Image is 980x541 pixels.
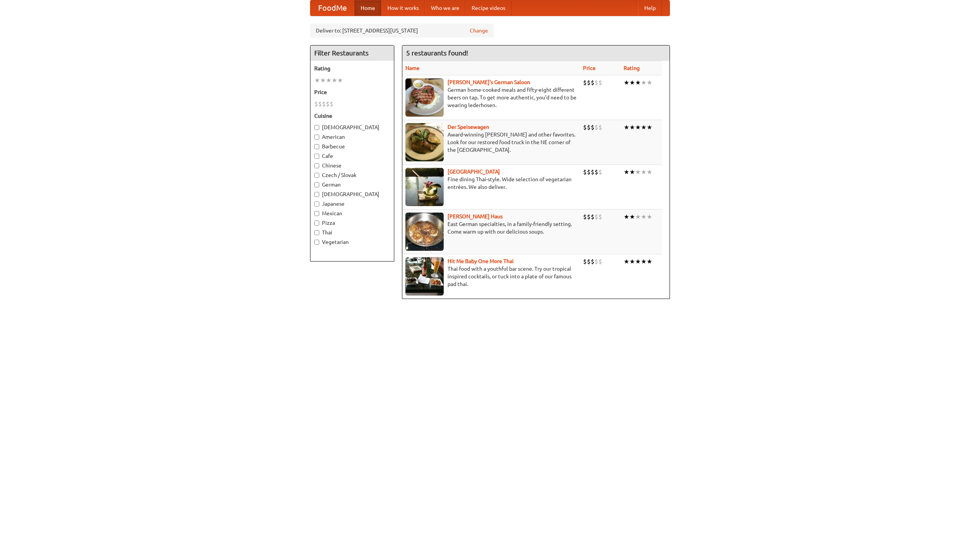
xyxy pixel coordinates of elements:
li: $ [598,213,602,221]
li: ★ [629,168,635,176]
a: Der Speisewagen [448,124,489,130]
li: $ [587,257,591,266]
li: $ [598,168,602,176]
li: ★ [647,168,652,176]
li: $ [583,257,587,266]
li: ★ [624,168,629,176]
li: ★ [629,213,635,221]
li: $ [587,168,591,176]
b: [PERSON_NAME]'s German Saloon [448,79,530,85]
img: esthers.jpg [405,78,444,117]
h5: Price [314,88,390,96]
input: Vegetarian [314,240,319,245]
li: $ [595,257,598,266]
li: ★ [629,123,635,132]
li: ★ [337,76,343,84]
li: ★ [332,76,337,84]
li: $ [595,213,598,221]
li: $ [326,100,330,108]
p: East German specialties, in a family-friendly setting. Come warm up with our delicious soups. [405,220,577,236]
a: Price [583,65,596,71]
label: Czech / Slovak [314,171,390,179]
input: Thai [314,230,319,235]
a: FoodMe [310,0,354,16]
li: ★ [624,257,629,266]
li: $ [314,100,318,108]
li: ★ [624,123,629,132]
input: Czech / Slovak [314,173,319,178]
a: How it works [381,0,425,16]
h4: Filter Restaurants [310,45,394,61]
li: $ [583,168,587,176]
input: German [314,182,319,187]
li: ★ [647,213,652,221]
label: Barbecue [314,143,390,150]
li: ★ [641,123,647,132]
li: $ [583,213,587,221]
li: $ [598,257,602,266]
h5: Cuisine [314,112,390,120]
li: $ [330,100,333,108]
input: Mexican [314,211,319,216]
label: Vegetarian [314,238,390,246]
li: $ [587,78,591,87]
ng-pluralize: 5 restaurants found! [406,49,468,57]
a: Recipe videos [465,0,511,16]
li: $ [591,213,595,221]
b: Hit Me Baby One More Thai [448,258,514,264]
label: Mexican [314,210,390,217]
li: ★ [635,257,641,266]
input: Pizza [314,221,319,226]
li: $ [591,123,595,132]
li: ★ [647,78,652,87]
a: Name [405,65,420,71]
li: ★ [635,168,641,176]
input: Chinese [314,163,319,168]
a: [PERSON_NAME] Haus [448,213,503,219]
li: ★ [629,78,635,87]
li: ★ [326,76,332,84]
li: ★ [647,123,652,132]
img: speisewagen.jpg [405,123,444,161]
li: ★ [641,78,647,87]
p: Fine dining Thai-style. Wide selection of vegetarian entrées. We also deliver. [405,175,577,191]
div: Deliver to: [STREET_ADDRESS][US_STATE] [310,24,494,37]
a: Change [470,27,488,34]
li: $ [591,168,595,176]
li: ★ [641,257,647,266]
label: [DEMOGRAPHIC_DATA] [314,123,390,131]
img: kohlhaus.jpg [405,213,444,251]
li: $ [595,123,598,132]
li: $ [587,213,591,221]
li: ★ [635,213,641,221]
label: Chinese [314,162,390,169]
li: $ [583,78,587,87]
a: Help [638,0,662,16]
label: Pizza [314,219,390,227]
input: [DEMOGRAPHIC_DATA] [314,125,319,130]
li: $ [322,100,326,108]
label: Cafe [314,152,390,160]
li: $ [583,123,587,132]
a: Rating [624,65,640,71]
input: American [314,135,319,140]
li: $ [591,78,595,87]
p: Thai food with a youthful bar scene. Try our tropical inspired cocktails, or tuck into a plate of... [405,265,577,288]
li: ★ [641,168,647,176]
img: babythai.jpg [405,257,444,296]
li: $ [587,123,591,132]
li: ★ [629,257,635,266]
a: Who we are [425,0,465,16]
li: ★ [635,78,641,87]
label: Thai [314,229,390,236]
input: Barbecue [314,144,319,149]
label: Japanese [314,200,390,208]
li: $ [598,123,602,132]
li: ★ [635,123,641,132]
input: Cafe [314,154,319,159]
li: $ [595,168,598,176]
li: ★ [624,213,629,221]
li: ★ [314,76,320,84]
li: ★ [624,78,629,87]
